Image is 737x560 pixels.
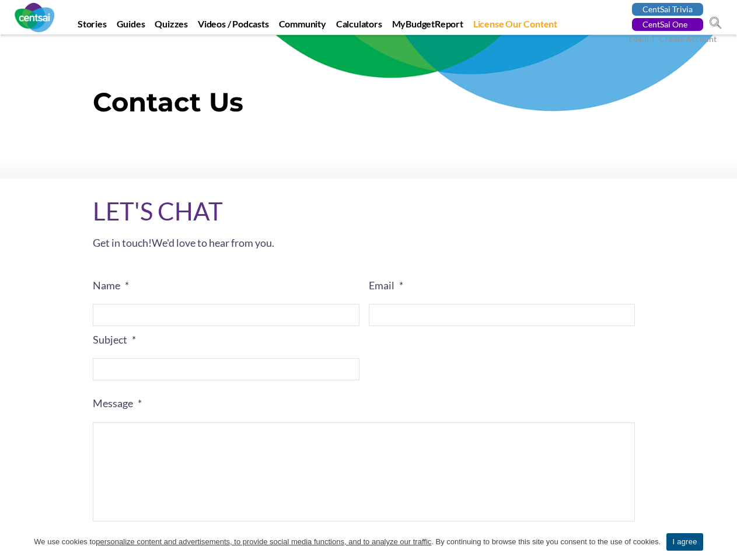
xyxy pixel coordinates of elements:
[93,86,644,123] h1: Contact Us
[151,18,192,34] a: Quizzes
[666,533,703,551] a: I agree
[93,397,635,410] label: Message
[659,34,717,46] a: Create Account
[469,18,561,34] a: License Our Content
[152,236,274,249] span: We'd love to hear from you.
[632,3,703,16] a: CentSai Trivia
[369,279,635,292] label: Email
[15,3,54,32] img: CentSai
[629,34,649,46] a: Login
[388,18,467,34] a: MyBudgetReport
[332,18,386,34] a: Calculators
[717,536,728,548] a: I agree
[93,196,644,226] h2: LET'S CHAT
[34,536,661,548] span: We use cookies to . By continuing to browse this site you consent to the use of cookies.
[93,333,359,346] label: Subject
[651,33,658,46] span: |
[632,18,703,31] a: CentSai One
[96,537,431,546] u: personalize content and advertisements, to provide social media functions, and to analyze our tra...
[74,18,111,34] a: Stories
[194,18,273,34] a: Videos / Podcasts
[113,18,149,34] a: Guides
[93,232,644,253] p: Get in touch!
[275,18,330,34] a: Community
[93,279,359,292] label: Name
